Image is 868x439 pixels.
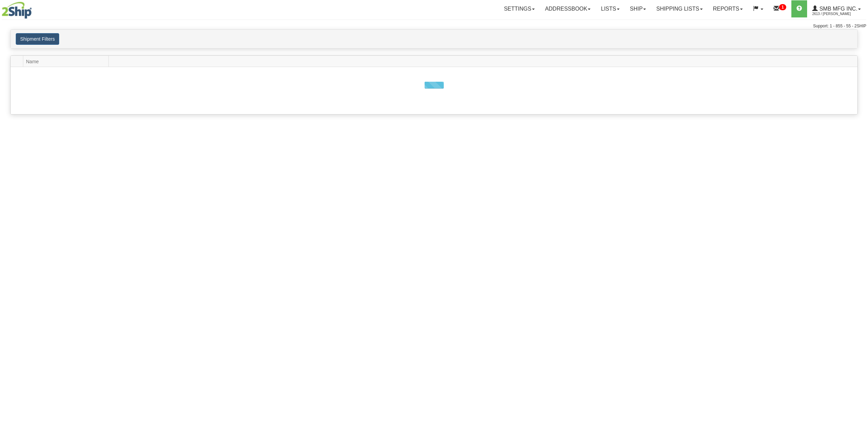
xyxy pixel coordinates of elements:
div: Support: 1 - 855 - 55 - 2SHIP [2,23,866,29]
img: logo2613.jpg [2,2,32,19]
button: Shipment Filters [16,33,59,45]
a: Lists [596,0,624,17]
sup: 1 [779,4,786,10]
a: SMB MFG INC. 2613 / [PERSON_NAME] [807,0,866,17]
a: Ship [625,0,651,17]
a: Settings [499,0,540,17]
span: SMB MFG INC. [818,6,857,12]
a: 1 [768,0,791,17]
a: Reports [708,0,748,17]
span: 2613 / [PERSON_NAME] [812,11,864,17]
iframe: chat widget [852,185,867,254]
a: Shipping lists [651,0,708,17]
a: Addressbook [540,0,596,17]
